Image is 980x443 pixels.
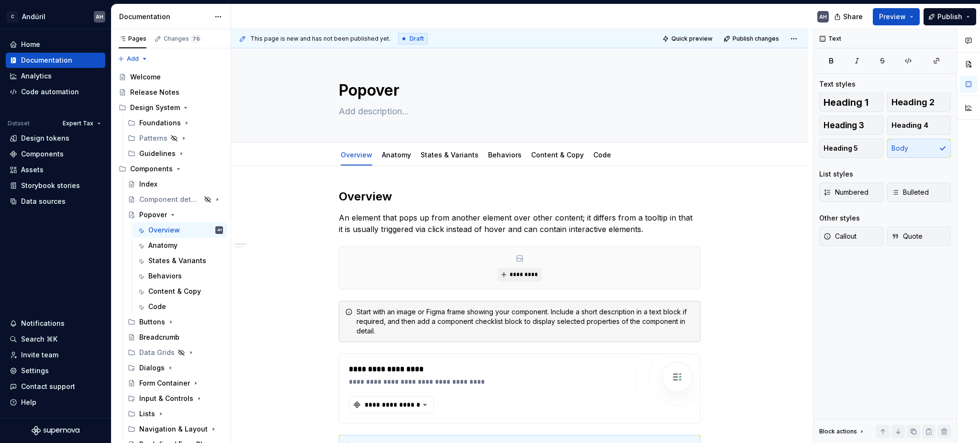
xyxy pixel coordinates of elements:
[124,330,227,345] a: Breadcrumb
[139,378,190,388] div: Form Container
[819,139,883,158] button: Heading 5
[124,345,227,360] div: Data Grids
[119,35,146,43] div: Pages
[133,299,227,314] a: Code
[124,406,227,421] div: Lists
[148,225,180,235] div: Overview
[139,409,155,419] div: Lists
[337,144,376,165] div: Overview
[130,164,173,174] div: Components
[139,118,181,128] div: Foundations
[671,35,713,43] span: Quick preview
[115,85,227,100] a: Release Notes
[124,376,227,391] a: Form Container
[6,347,105,363] a: Invite team
[6,316,105,331] button: Notifications
[21,398,36,407] div: Help
[6,53,105,68] a: Documentation
[58,117,105,130] button: Expert Tax
[887,116,951,135] button: Heading 4
[819,169,853,179] div: List styles
[22,12,45,22] div: Andúril
[139,332,179,342] div: Breadcrumb
[824,232,857,241] span: Callout
[824,188,869,197] span: Numbered
[887,183,951,202] button: Bulleted
[8,120,30,127] div: Dataset
[843,12,863,22] span: Share
[124,115,227,131] div: Foundations
[115,69,227,85] a: Welcome
[531,151,584,159] a: Content & Copy
[124,131,227,146] div: Patterns
[339,189,701,204] h2: Overview
[819,13,827,21] div: AH
[21,319,65,328] div: Notifications
[139,394,193,403] div: Input & Controls
[124,314,227,330] div: Buttons
[130,88,179,97] div: Release Notes
[124,192,227,207] a: Component detail template
[6,162,105,177] a: Assets
[824,98,869,107] span: Heading 1
[115,100,227,115] div: Design System
[937,12,962,22] span: Publish
[819,79,856,89] div: Text styles
[6,131,105,146] a: Design tokens
[148,241,178,250] div: Anatomy
[133,268,227,284] a: Behaviors
[139,363,165,373] div: Dialogs
[139,317,165,327] div: Buttons
[6,363,105,378] a: Settings
[6,37,105,52] a: Home
[6,194,105,209] a: Data sources
[819,425,866,438] div: Block actions
[829,8,869,25] button: Share
[6,379,105,394] button: Contact support
[7,11,18,22] div: C
[139,179,157,189] div: Index
[891,232,923,241] span: Quote
[879,12,906,22] span: Preview
[21,165,44,175] div: Assets
[356,307,694,336] div: Start with an image or Figma frame showing your component. Include a short description in a text ...
[148,302,166,311] div: Code
[21,71,52,81] div: Analytics
[891,188,929,197] span: Bulleted
[21,181,80,190] div: Storybook stories
[124,146,227,161] div: Guidelines
[21,149,64,159] div: Components
[139,210,167,220] div: Popover
[148,256,206,266] div: States & Variants
[133,284,227,299] a: Content & Copy
[148,287,201,296] div: Content & Copy
[721,32,783,45] button: Publish changes
[127,55,139,63] span: Add
[824,121,864,130] span: Heading 3
[21,334,57,344] div: Search ⌘K
[6,395,105,410] button: Help
[659,32,717,45] button: Quick preview
[139,348,175,357] div: Data Grids
[164,35,201,43] div: Changes
[527,144,588,165] div: Content & Copy
[417,144,482,165] div: States & Variants
[378,144,415,165] div: Anatomy
[130,103,180,112] div: Design System
[924,8,976,25] button: Publish
[96,13,103,21] div: AH
[819,93,883,112] button: Heading 1
[733,35,779,43] span: Publish changes
[339,212,701,235] p: An element that pops up from another element over other content; it differs from a tooltip in tha...
[21,350,58,360] div: Invite team
[2,6,109,27] button: CAndúrilAH
[130,72,161,82] div: Welcome
[337,79,699,102] textarea: Popover
[119,12,210,22] div: Documentation
[217,225,222,235] div: AH
[891,121,928,130] span: Heading 4
[115,161,227,177] div: Components
[421,151,479,159] a: States & Variants
[819,116,883,135] button: Heading 3
[819,213,860,223] div: Other styles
